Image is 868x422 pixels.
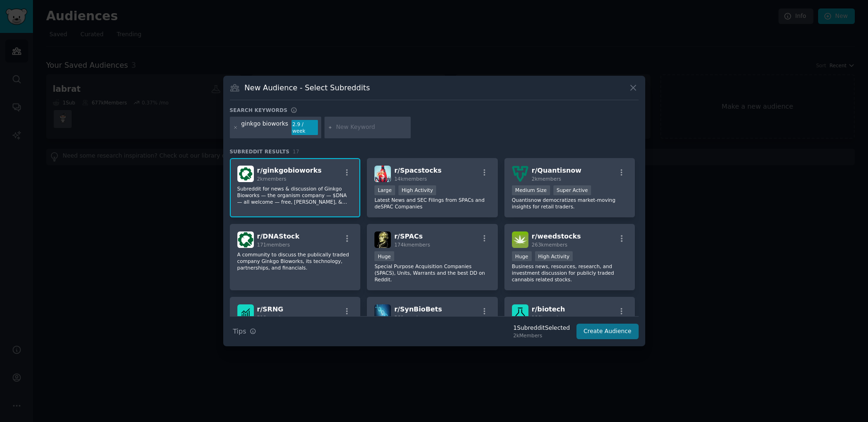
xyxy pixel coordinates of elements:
[576,324,639,340] button: Create Audience
[553,185,592,195] div: Super Active
[230,323,260,340] button: Tips
[292,120,318,135] div: 2.9 / week
[512,166,528,182] img: Quantisnow
[257,315,290,320] span: 518 members
[241,120,288,135] div: ginkgo bioworks
[230,148,290,155] span: Subreddit Results
[374,251,394,261] div: Huge
[244,83,370,93] h3: New Audience - Select Subreddits
[374,197,490,210] p: Latest News and SEC Filings from SPACs and deSPAC Companies
[374,185,395,195] div: Large
[532,315,568,320] span: 196k members
[374,231,391,248] img: SPACs
[237,185,353,205] p: Subreddit for news & discussion of Ginkgo Bioworks — the organism company — $DNA — all welcome — ...
[257,176,287,182] span: 2k members
[336,123,407,132] input: New Keyword
[257,305,284,313] span: r/ SRNG
[257,167,322,174] span: r/ ginkgobioworks
[394,315,427,320] span: 569 members
[398,185,437,195] div: High Activity
[237,231,254,248] img: DNAStock
[394,167,441,174] span: r/ Spacstocks
[257,242,290,247] span: 171 members
[374,166,391,182] img: Spacstocks
[237,251,353,271] p: A community to discuss the publically traded company Ginkgo Bioworks, its technology, partnership...
[532,305,565,313] span: r/ biotech
[512,185,550,195] div: Medium Size
[237,166,254,182] img: ginkgobioworks
[512,197,628,210] p: Quantisnow democratizes market-moving insights for retail traders.
[512,304,528,321] img: biotech
[394,232,423,240] span: r/ SPACs
[394,242,430,247] span: 174k members
[532,167,582,174] span: r/ Quantisnow
[374,304,391,321] img: SynBioBets
[293,149,300,154] span: 17
[513,324,570,333] div: 1 Subreddit Selected
[233,326,246,336] span: Tips
[257,232,300,240] span: r/ DNAStock
[394,305,442,313] span: r/ SynBioBets
[513,332,570,339] div: 2k Members
[532,242,568,247] span: 263k members
[532,176,561,182] span: 2k members
[230,107,288,113] h3: Search keywords
[532,232,581,240] span: r/ weedstocks
[512,263,628,283] p: Business news, resources, research, and investment discussion for publicly traded cannabis relate...
[512,231,528,248] img: weedstocks
[237,304,254,321] img: SRNG
[374,263,490,283] p: Special Purpose Acquisition Companies (SPACS), Units, Warrants and the best DD on Reddit.
[512,251,532,261] div: Huge
[535,251,573,261] div: High Activity
[394,176,427,182] span: 14k members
